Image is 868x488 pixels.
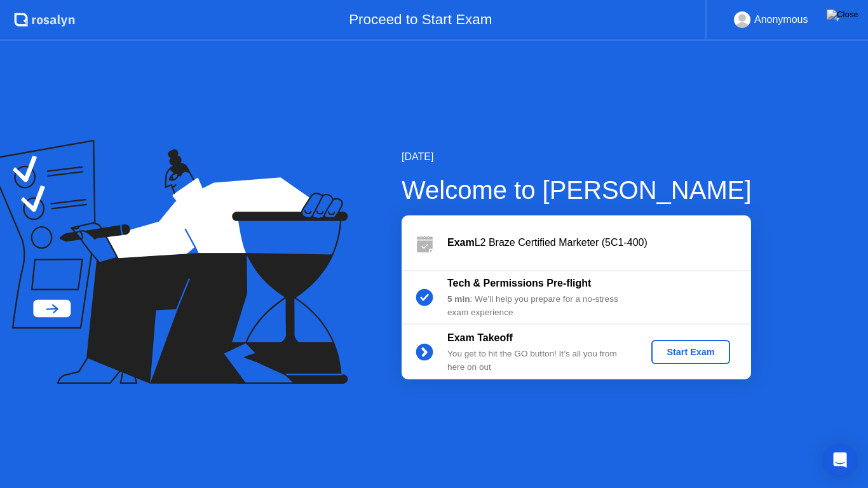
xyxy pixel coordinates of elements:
button: Start Exam [651,340,729,364]
div: L2 Braze Certified Marketer (5C1-400) [447,235,751,250]
div: You get to hit the GO button! It’s all you from here on out [447,348,630,374]
b: Tech & Permissions Pre-flight [447,278,591,288]
img: Close [827,10,858,20]
b: Exam [447,237,475,248]
div: : We’ll help you prepare for a no-stress exam experience [447,293,630,319]
div: Welcome to [PERSON_NAME] [402,171,752,209]
div: Anonymous [754,11,808,28]
b: 5 min [447,294,470,304]
div: [DATE] [402,149,752,165]
div: Start Exam [656,347,724,357]
b: Exam Takeoff [447,332,513,343]
div: Open Intercom Messenger [825,445,855,475]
